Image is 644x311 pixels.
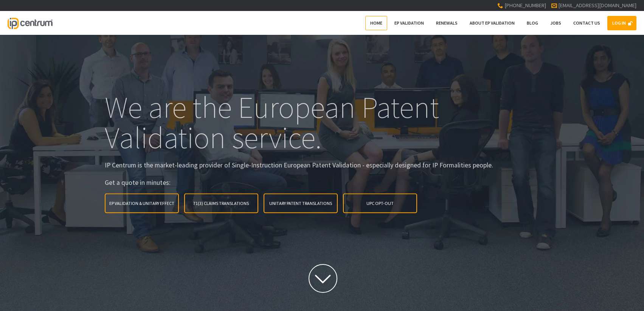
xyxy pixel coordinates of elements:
[568,16,605,30] a: Contact Us
[436,20,458,26] span: Renewals
[545,16,566,30] a: Jobs
[264,194,338,213] a: Unitary Patent Translations
[8,11,52,35] a: IP Centrum
[558,2,636,9] a: [EMAIL_ADDRESS][DOMAIN_NAME]
[431,16,462,30] a: Renewals
[527,20,538,26] span: Blog
[184,194,258,213] a: 71(3) Claims Translations
[105,160,540,170] p: IP Centrum is the market-leading provider of Single-Instruction European Patent Validation - espe...
[394,20,424,26] span: EP Validation
[365,16,387,30] a: Home
[390,16,429,30] a: EP Validation
[343,194,417,213] a: UPC Opt-Out
[370,20,382,26] span: Home
[522,16,543,30] a: Blog
[465,16,520,30] a: About EP Validation
[573,20,600,26] span: Contact Us
[504,2,546,9] span: [PHONE_NUMBER]
[105,92,540,152] h1: We are the European Patent Validation service.
[470,20,515,26] span: About EP Validation
[105,178,540,188] p: Get a quote in minutes:
[550,20,561,26] span: Jobs
[607,16,636,30] a: LOG IN
[105,194,179,213] a: EP Validation & Unitary Effect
